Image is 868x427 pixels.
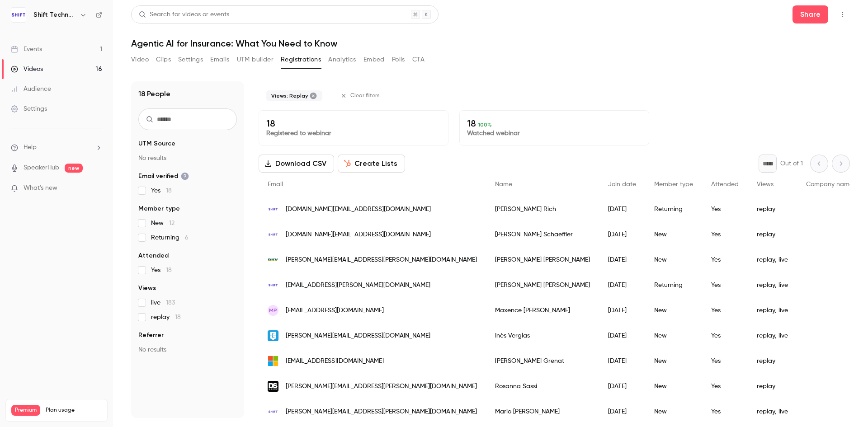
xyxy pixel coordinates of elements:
[286,407,477,417] span: [PERSON_NAME][EMAIL_ADDRESS][PERSON_NAME][DOMAIN_NAME]
[748,298,797,323] div: replay, live
[645,348,702,374] div: New
[793,5,828,23] button: Share
[33,10,76,19] h6: Shift Technology
[599,222,645,247] div: [DATE]
[486,298,599,323] div: Maxence [PERSON_NAME]
[654,181,693,188] span: Member type
[268,280,278,291] img: shift-technology.com
[175,314,181,320] span: 18
[266,118,441,129] p: 18
[286,382,477,391] span: [PERSON_NAME][EMAIL_ADDRESS][PERSON_NAME][DOMAIN_NAME]
[467,118,642,129] p: 18
[599,348,645,374] div: [DATE]
[166,267,172,273] span: 18
[599,197,645,222] div: [DATE]
[24,143,37,152] span: Help
[286,306,384,315] span: [EMAIL_ADDRESS][DOMAIN_NAME]
[702,298,748,323] div: Yes
[702,197,748,222] div: Yes
[237,52,274,67] button: UTM builder
[268,330,278,341] img: essec.edu
[286,357,384,366] span: [EMAIL_ADDRESS][DOMAIN_NAME]
[748,197,797,222] div: replay
[268,254,278,265] img: dkvseguros.es
[166,300,175,306] span: 183
[806,181,853,188] span: Company name
[210,52,229,67] button: Emails
[467,129,642,138] p: Watched webinar
[11,143,102,152] li: help-dropdown-opener
[702,348,748,374] div: Yes
[328,52,356,67] button: Analytics
[486,399,599,424] div: Mario [PERSON_NAME]
[711,181,739,188] span: Attended
[178,52,203,67] button: Settings
[268,229,278,240] img: shift-technology.com
[748,374,797,399] div: replay
[11,45,42,54] div: Events
[748,272,797,298] div: replay, live
[495,181,512,188] span: Name
[608,181,636,188] span: Join date
[486,222,599,247] div: [PERSON_NAME] Schaeffler
[286,281,430,290] span: [EMAIL_ADDRESS][PERSON_NAME][DOMAIN_NAME]
[780,159,803,168] p: Out of 1
[266,129,441,138] p: Registered to webinar
[337,89,385,103] button: Clear filters
[486,348,599,374] div: [PERSON_NAME] Grenat
[412,52,425,67] button: CTA
[702,222,748,247] div: Yes
[748,348,797,374] div: replay
[338,155,405,173] button: Create Lists
[645,247,702,272] div: New
[151,219,175,228] span: New
[702,272,748,298] div: Yes
[286,205,431,214] span: [DOMAIN_NAME][EMAIL_ADDRESS][DOMAIN_NAME]
[645,222,702,247] div: New
[11,104,47,113] div: Settings
[486,272,599,298] div: [PERSON_NAME] [PERSON_NAME]
[486,197,599,222] div: [PERSON_NAME] Rich
[702,247,748,272] div: Yes
[645,399,702,424] div: New
[748,399,797,424] div: replay, live
[286,331,430,341] span: [PERSON_NAME][EMAIL_ADDRESS][DOMAIN_NAME]
[11,65,43,74] div: Videos
[259,155,334,173] button: Download CSV
[151,298,175,307] span: live
[24,183,57,193] span: What's new
[281,52,321,67] button: Registrations
[269,306,277,314] span: MP
[138,251,169,260] span: Attended
[363,52,385,67] button: Embed
[138,331,164,340] span: Referrer
[702,374,748,399] div: Yes
[139,10,229,19] div: Search for videos or events
[271,92,308,99] span: Views: Replay
[268,181,283,188] span: Email
[599,399,645,424] div: [DATE]
[486,247,599,272] div: [PERSON_NAME] [PERSON_NAME]
[645,374,702,399] div: New
[138,139,237,354] section: facet-groups
[46,407,102,414] span: Plan usage
[156,52,171,67] button: Clips
[151,233,189,242] span: Returning
[185,235,189,241] span: 6
[138,139,175,148] span: UTM Source
[138,154,237,163] p: No results
[702,399,748,424] div: Yes
[599,374,645,399] div: [DATE]
[748,323,797,348] div: replay, live
[286,255,477,265] span: [PERSON_NAME][EMAIL_ADDRESS][PERSON_NAME][DOMAIN_NAME]
[748,247,797,272] div: replay, live
[138,204,180,213] span: Member type
[268,406,278,417] img: shift-technology.com
[268,356,278,366] img: microsoft.com
[151,266,172,275] span: Yes
[131,38,850,49] h1: Agentic AI for Insurance: What You Need to Know
[138,89,170,99] h1: 18 People
[486,323,599,348] div: Inès Verglas
[748,222,797,247] div: replay
[599,272,645,298] div: [DATE]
